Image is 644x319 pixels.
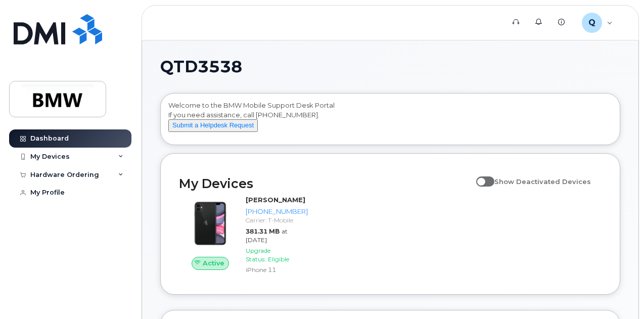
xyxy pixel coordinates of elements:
[246,265,308,274] div: iPhone 11
[168,119,258,132] button: Submit a Helpdesk Request
[168,121,258,129] a: Submit a Helpdesk Request
[494,177,591,186] span: Show Deactivated Devices
[246,247,270,263] span: Upgrade Status:
[246,207,308,216] div: [PHONE_NUMBER]
[203,258,224,268] span: Active
[179,195,312,276] a: Active[PERSON_NAME][PHONE_NUMBER]Carrier: T-Mobile381.31 MBat [DATE]Upgrade Status:EligibleiPhone 11
[168,101,612,141] div: Welcome to the BMW Mobile Support Desk Portal If you need assistance, call [PHONE_NUMBER].
[246,227,280,235] span: 381.31 MB
[246,216,308,224] div: Carrier: T-Mobile
[246,227,288,244] span: at [DATE]
[268,255,289,263] span: Eligible
[246,196,305,204] strong: [PERSON_NAME]
[179,176,471,191] h2: My Devices
[160,59,242,74] span: QTD3538
[476,172,484,180] input: Show Deactivated Devices
[187,200,234,247] img: iPhone_11.jpg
